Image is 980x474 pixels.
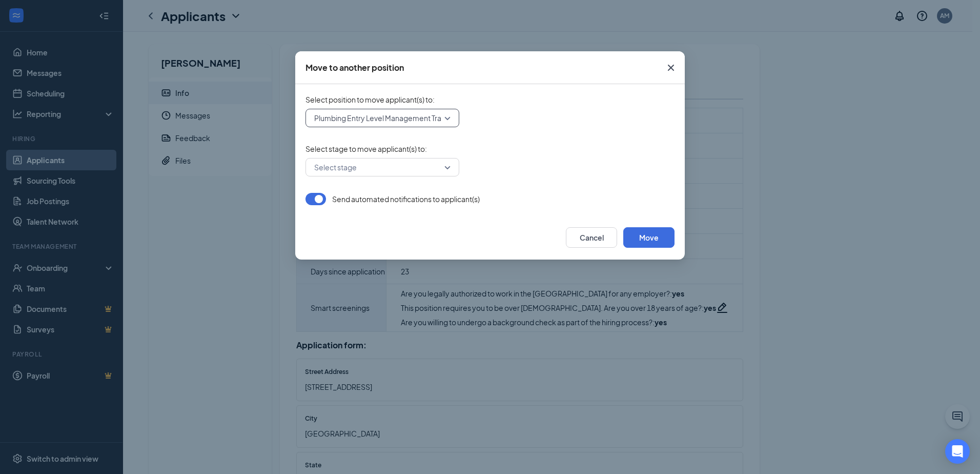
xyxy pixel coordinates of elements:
[332,194,480,204] span: Send automated notifications to applicant(s)
[305,144,675,154] span: Select stage to move applicant(s) to :
[665,62,677,74] svg: Cross
[945,439,970,464] div: Open Intercom Messenger
[657,51,685,84] button: Close
[566,227,617,248] button: Cancel
[623,227,675,248] button: Move
[305,62,404,73] div: Move to another position
[314,110,565,126] span: Plumbing Entry Level Management Trainee (MD Plumbing [PERSON_NAME])
[305,94,675,105] span: Select position to move applicant(s) to :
